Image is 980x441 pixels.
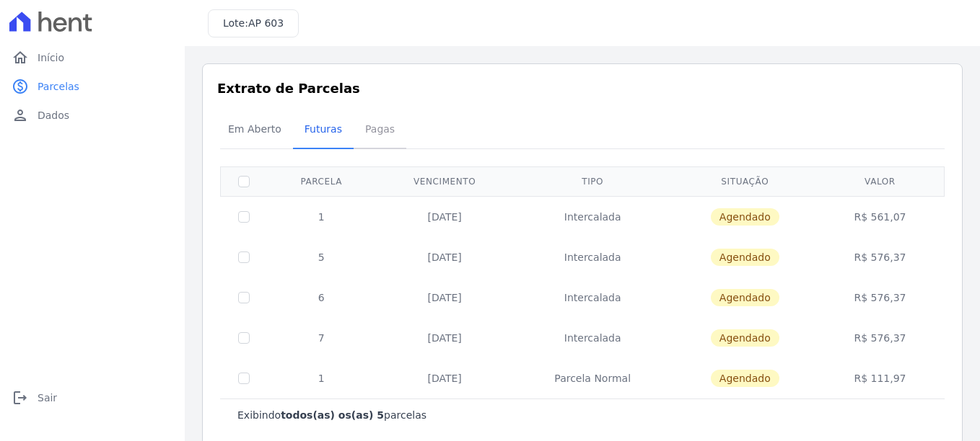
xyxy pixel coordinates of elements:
[38,79,79,94] span: Parcelas
[38,391,57,405] span: Sair
[356,115,403,143] span: Pagas
[219,115,290,143] span: Em Aberto
[237,408,426,422] p: Exibindo parcelas
[711,329,779,347] span: Agendado
[267,318,376,358] td: 7
[6,101,179,130] a: personDados
[711,289,779,306] span: Agendado
[6,72,179,101] a: paidParcelas
[672,166,818,196] th: Situação
[818,358,942,398] td: R$ 111,97
[38,50,64,65] span: Início
[267,196,376,237] td: 1
[354,112,406,149] a: Pagas
[818,237,942,277] td: R$ 576,37
[267,237,376,277] td: 5
[818,277,942,318] td: R$ 576,37
[376,318,514,358] td: [DATE]
[217,79,948,98] h3: Extrato de Parcelas
[12,389,29,406] i: logout
[267,277,376,318] td: 6
[514,237,672,277] td: Intercalada
[711,249,779,266] span: Agendado
[293,112,354,149] a: Futuras
[711,370,779,387] span: Agendado
[216,112,293,149] a: Em Aberto
[376,358,514,398] td: [DATE]
[12,49,29,66] i: home
[38,108,69,122] span: Dados
[376,237,514,277] td: [DATE]
[248,17,284,29] span: AP 603
[12,78,29,95] i: paid
[296,115,351,143] span: Futuras
[514,277,672,318] td: Intercalada
[514,196,672,237] td: Intercalada
[267,358,376,398] td: 1
[6,383,179,412] a: logoutSair
[818,166,942,196] th: Valor
[818,196,942,237] td: R$ 561,07
[281,409,384,421] b: todos(as) os(as) 5
[514,358,672,398] td: Parcela Normal
[267,166,376,196] th: Parcela
[711,208,779,226] span: Agendado
[818,318,942,358] td: R$ 576,37
[514,318,672,358] td: Intercalada
[223,16,284,31] h3: Lote:
[6,43,179,72] a: homeInício
[12,107,29,124] i: person
[514,166,672,196] th: Tipo
[376,277,514,318] td: [DATE]
[376,196,514,237] td: [DATE]
[376,166,514,196] th: Vencimento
